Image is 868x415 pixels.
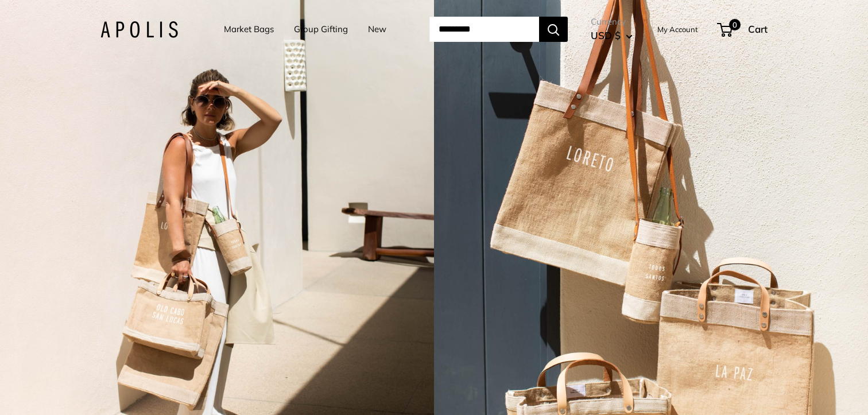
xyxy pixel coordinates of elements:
[591,29,621,41] span: USD $
[718,20,768,38] a: 0 Cart
[591,14,633,30] span: Currency
[539,17,568,42] button: Search
[224,21,274,37] a: Market Bags
[748,23,768,35] span: Cart
[429,17,539,42] input: Search...
[294,21,348,37] a: Group Gifting
[591,26,633,45] button: USD $
[368,21,386,37] a: New
[729,19,741,30] span: 0
[100,21,178,38] img: Apolis
[657,22,698,36] a: My Account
